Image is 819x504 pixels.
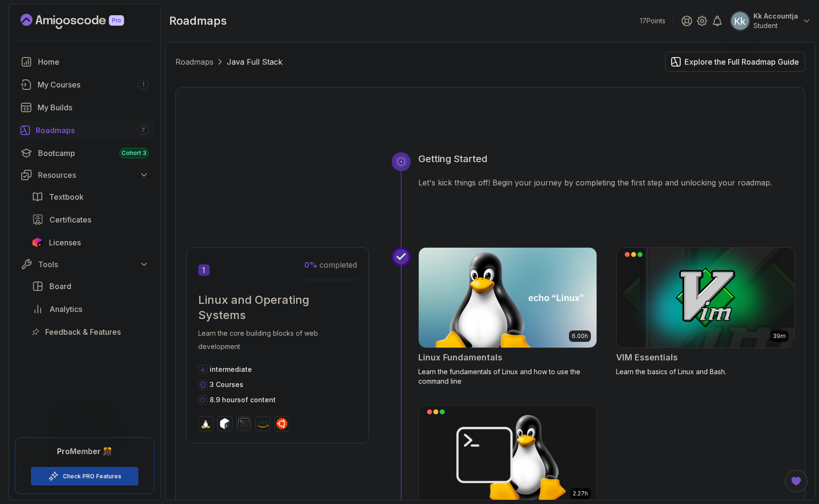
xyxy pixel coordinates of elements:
[30,466,139,486] button: Check PRO Features
[210,365,252,374] p: intermediate
[773,332,786,340] p: 39m
[45,326,121,338] span: Feedback & Features
[200,418,212,429] img: linux logo
[26,277,154,296] a: board
[238,418,250,429] img: terminal logo
[276,418,288,429] img: ubuntu logo
[15,256,154,273] button: Tools
[26,322,154,341] a: feedback
[175,56,213,68] a: Roadmaps
[665,52,805,72] button: Explore the Full Roadmap Guide
[753,11,798,21] p: Kk Accountja
[210,380,243,388] span: 3 Courses
[198,264,210,276] span: 1
[210,395,276,405] p: 8.9 hours of content
[32,238,43,247] img: jetbrains icon
[15,98,154,117] a: builds
[141,126,145,134] span: 7
[49,214,91,225] span: Certificates
[572,332,588,340] p: 6.00h
[38,147,149,159] div: Bootcamp
[640,16,665,26] p: 17 Points
[616,351,678,364] h2: VIM Essentials
[418,351,502,364] h2: Linux Fundamentals
[760,445,819,490] iframe: chat widget
[26,187,154,206] a: textbook
[418,177,795,188] p: Let's kick things off! Begin your journey by completing the first step and unlocking your roadmap.
[26,210,154,229] a: certificates
[36,125,149,136] div: Roadmaps
[15,75,154,94] a: courses
[198,327,357,353] p: Learn the core building blocks of web development
[418,152,795,165] h3: Getting Started
[617,248,794,348] img: VIM Essentials card
[122,149,146,157] span: Cohort 3
[304,260,318,270] span: 0 %
[573,490,588,497] p: 2.27h
[142,81,145,88] span: 1
[38,79,149,90] div: My Courses
[20,14,146,29] a: Landing page
[304,260,357,270] span: completed
[26,233,154,252] a: licenses
[418,367,597,386] p: Learn the fundamentals of Linux and how to use the command line
[731,12,749,30] img: user profile image
[49,191,84,203] span: Textbook
[684,56,799,68] div: Explore the Full Roadmap Guide
[15,52,154,71] a: home
[49,237,81,248] span: Licenses
[198,292,357,323] h2: Linux and Operating Systems
[616,367,795,377] p: Learn the basics of Linux and Bash.
[418,247,597,386] a: Linux Fundamentals card6.00hLinux FundamentalsLearn the fundamentals of Linux and how to use the ...
[26,300,154,319] a: analytics
[15,166,154,184] button: Resources
[15,144,154,163] a: bootcamp
[257,418,269,429] img: aws logo
[219,418,231,429] img: bash logo
[38,56,149,68] div: Home
[169,13,227,29] h2: roadmaps
[419,248,597,348] img: Linux Fundamentals card
[731,11,811,30] button: user profile imageKk AccountjaStudent
[15,121,154,140] a: roadmaps
[753,21,798,30] p: Student
[63,473,121,480] a: Check PRO Features
[38,169,149,181] div: Resources
[38,102,149,113] div: My Builds
[38,259,149,270] div: Tools
[49,303,82,315] span: Analytics
[49,281,71,292] span: Board
[227,56,282,68] p: Java Full Stack
[616,247,795,377] a: VIM Essentials card39mVIM EssentialsLearn the basics of Linux and Bash.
